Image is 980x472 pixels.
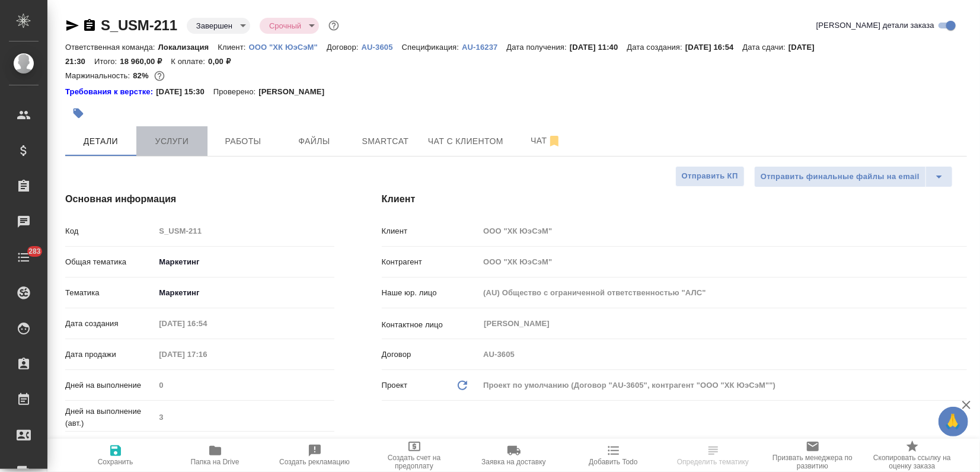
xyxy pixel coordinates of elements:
p: 82% [133,71,151,80]
span: Добавить Todo [589,458,637,466]
input: Пустое поле [155,346,258,363]
p: Спецификация: [402,43,462,52]
p: Дата создания [65,318,155,330]
div: Маркетинг [155,252,334,272]
p: [DATE] 16:54 [685,43,743,52]
span: Отправить КП [682,170,738,183]
button: Добавить тэг [65,100,91,126]
div: Проект по умолчанию (Договор "AU-3605", контрагент "ООО "ХК ЮэСэМ"") [479,375,967,396]
button: 🙏 [938,407,968,436]
p: AU-16237 [462,43,506,52]
span: Отправить финальные файлы на email [761,170,920,184]
span: Призвать менеджера по развитию [770,454,855,470]
span: Скопировать ссылку на оценку заказа [870,454,955,470]
p: Проект [382,379,408,391]
div: Завершен [260,18,319,34]
p: Договор [382,349,480,361]
p: Дней на выполнение (авт.) [65,406,155,429]
span: [PERSON_NAME] детали заказа [816,20,934,31]
p: ООО "ХК ЮэСэМ" [249,43,327,52]
button: Скопировать ссылку [82,18,97,33]
span: Работы [215,134,272,149]
span: Чат с клиентом [428,134,503,149]
p: Клиент: [218,43,248,52]
button: Завершен [193,21,236,31]
button: Срочный [266,21,305,31]
p: [PERSON_NAME] [258,86,333,98]
p: Контактное лицо [382,319,480,331]
input: Пустое поле [155,438,258,455]
a: Требования к верстке: [65,86,156,98]
button: 2771.81 RUB; [152,68,167,84]
p: 18 960,00 ₽ [120,57,171,66]
span: 283 [21,245,48,257]
span: Определить тематику [677,458,749,466]
p: К оплате: [171,57,208,66]
span: Сохранить [98,458,133,466]
p: Клиент [382,225,480,237]
p: Дата сдачи: [743,43,789,52]
span: 🙏 [943,409,963,434]
span: Папка на Drive [191,458,240,466]
button: Сохранить [66,439,165,472]
p: Проверено: [213,86,259,98]
p: Дата создания: [627,43,685,52]
a: S_USM-211 [101,17,177,33]
button: Добавить Todo [564,439,663,472]
span: Детали [72,134,129,149]
span: Создать счет на предоплату [372,454,457,470]
input: Пустое поле [479,284,967,301]
a: 283 [3,243,44,272]
p: 0,00 ₽ [208,57,240,66]
p: [DATE] 15:30 [156,86,213,98]
p: Тематика [65,287,155,299]
input: Пустое поле [479,253,967,270]
p: Дней на выполнение [65,379,155,391]
p: Дата получения: [507,43,570,52]
a: AU-16237 [462,42,506,52]
button: Скопировать ссылку для ЯМессенджера [65,18,79,33]
p: Контрагент [382,256,480,268]
p: Договор: [327,43,362,52]
input: Пустое поле [155,222,334,240]
button: Отправить КП [675,166,745,187]
button: Создать счет на предоплату [365,439,464,472]
div: Маркетинг [155,283,334,303]
p: Дата продажи [65,349,155,361]
input: Пустое поле [155,409,334,426]
h4: Клиент [382,192,967,206]
p: Код [65,225,155,237]
button: Создать рекламацию [265,439,365,472]
span: Услуги [143,134,200,149]
input: Пустое поле [479,346,967,363]
p: Маржинальность: [65,71,133,80]
div: Завершен [187,18,250,34]
button: Призвать менеджера по развитию [763,439,863,472]
p: Общая тематика [65,256,155,268]
button: Доп статусы указывают на важность/срочность заказа [326,18,341,33]
button: Определить тематику [663,439,763,472]
p: Локализация [158,43,218,52]
input: Пустое поле [155,315,258,332]
p: AU-3605 [362,43,402,52]
span: Файлы [286,134,343,149]
span: Smartcat [357,134,414,149]
svg: Отписаться [547,134,561,148]
a: AU-3605 [362,42,402,52]
p: Итого: [94,57,120,66]
input: Пустое поле [479,222,967,240]
span: Заявка на доставку [481,458,545,466]
h4: Основная информация [65,192,334,206]
span: Создать рекламацию [279,458,350,466]
div: Нажми, чтобы открыть папку с инструкцией [65,86,156,98]
input: Пустое поле [155,377,334,394]
p: [DATE] 11:40 [570,43,627,52]
span: Чат [518,133,574,148]
div: split button [754,166,953,187]
p: Наше юр. лицо [382,287,480,299]
button: Заявка на доставку [464,439,564,472]
button: Скопировать ссылку на оценку заказа [863,439,962,472]
a: ООО "ХК ЮэСэМ" [249,42,327,52]
button: Отправить финальные файлы на email [754,166,926,187]
p: Ответственная команда: [65,43,158,52]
